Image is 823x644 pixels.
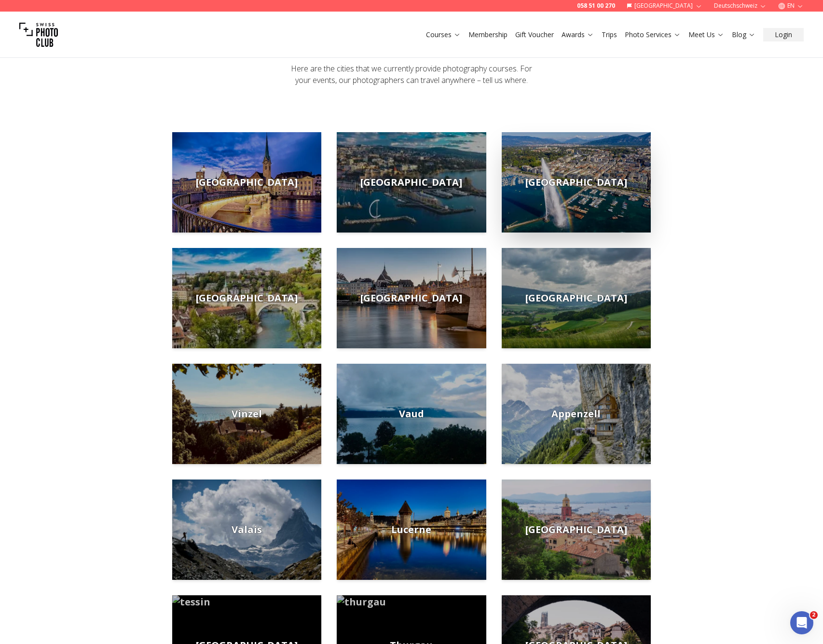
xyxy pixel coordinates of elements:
[732,30,755,40] a: Blog
[558,28,598,41] button: Awards
[502,480,651,580] img: st-gall
[621,28,685,41] button: Photo Services
[196,176,298,189] span: [GEOGRAPHIC_DATA]
[172,480,321,580] a: Valais
[232,523,262,536] span: Valais
[511,28,558,41] button: Gift Voucher
[337,132,486,233] a: [GEOGRAPHIC_DATA]
[172,364,321,464] img: vinzel
[728,28,759,41] button: Blog
[337,248,486,348] img: basel
[399,407,424,421] span: Vaud
[502,132,651,233] a: [GEOGRAPHIC_DATA]
[19,15,58,54] img: Swiss photo club
[685,28,728,41] button: Meet Us
[391,523,431,536] span: Lucerne
[502,480,651,580] a: [GEOGRAPHIC_DATA]
[688,30,724,40] a: Meet Us
[337,480,486,580] a: Lucerne
[763,28,804,41] button: Login
[196,291,298,305] span: [GEOGRAPHIC_DATA]
[426,30,461,40] a: Courses
[502,364,651,464] a: Appenzell
[172,364,321,464] a: Vinzel
[172,248,321,348] a: [GEOGRAPHIC_DATA]
[790,611,813,634] iframe: Intercom live chat
[337,364,486,464] img: vaud
[422,28,465,41] button: Courses
[625,30,681,40] a: Photo Services
[337,248,486,348] a: [GEOGRAPHIC_DATA]
[172,248,321,348] img: bern
[172,132,321,233] a: [GEOGRAPHIC_DATA]
[525,523,627,536] span: [GEOGRAPHIC_DATA]
[602,30,617,40] a: Trips
[337,132,486,233] img: lausanne
[360,291,462,305] span: [GEOGRAPHIC_DATA]
[502,132,651,233] img: geneve
[502,364,651,464] img: appenzell
[502,248,651,348] a: [GEOGRAPHIC_DATA]
[810,611,818,619] span: 2
[502,248,651,348] img: neuchatel
[598,28,621,41] button: Trips
[465,28,511,41] button: Membership
[337,364,486,464] a: Vaud
[525,291,627,305] span: [GEOGRAPHIC_DATA]
[562,30,594,40] a: Awards
[172,132,321,233] img: zurich
[172,480,321,580] img: valais
[291,63,532,85] span: Here are the cities that we currently provide photography courses. For your events, our photograp...
[232,407,262,421] span: Vinzel
[515,30,554,40] a: Gift Voucher
[468,30,508,40] a: Membership
[577,2,615,10] a: 058 51 00 270
[337,480,486,580] img: lucerne
[551,407,601,421] span: Appenzell
[360,176,462,189] span: [GEOGRAPHIC_DATA]
[525,176,627,189] span: [GEOGRAPHIC_DATA]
